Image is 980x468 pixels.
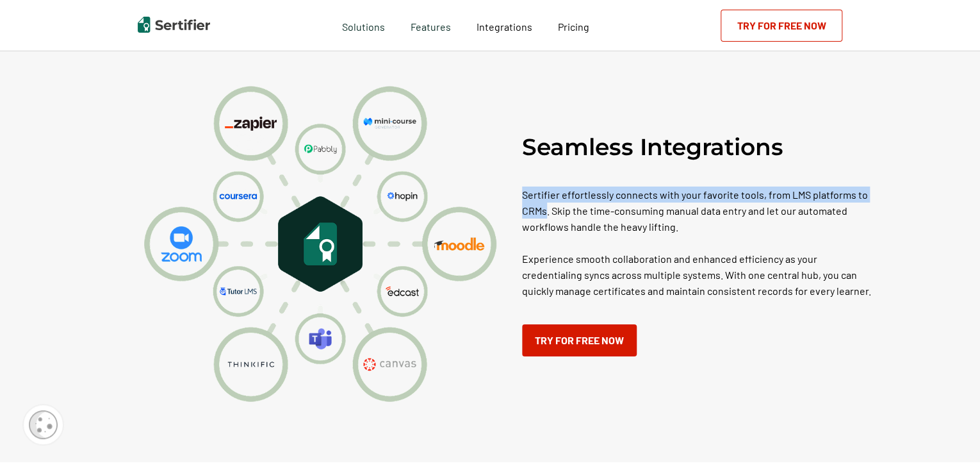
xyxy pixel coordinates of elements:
a: Integrations [477,17,532,33]
iframe: Chat Widget [916,406,980,468]
a: Pricing [558,17,589,33]
img: Seamless Integrations [144,72,496,415]
a: Try for Free Now [522,324,637,356]
span: Integrations [477,21,532,33]
h2: Seamless Integrations [522,133,783,161]
span: Pricing [558,21,589,33]
span: Features [411,17,451,33]
p: Sertifier effortlessly connects with your favorite tools, from LMS platforms to CRMs. Skip the ti... [522,187,874,299]
span: Solutions [342,17,385,33]
img: Sertifier | Digital Credentialing Platform [138,17,210,33]
img: Cookie Popup Icon [29,410,58,439]
a: Try for Free Now [721,10,842,42]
